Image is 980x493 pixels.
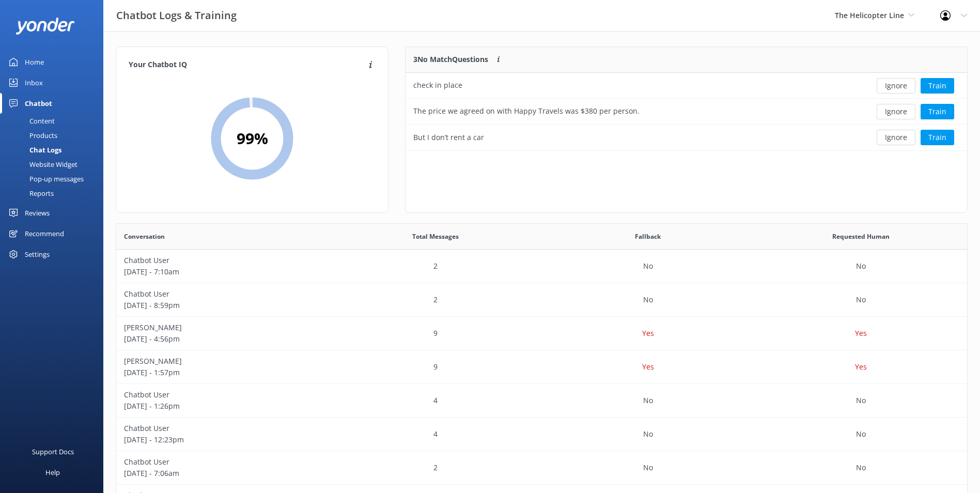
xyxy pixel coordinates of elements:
div: Support Docs [32,441,74,462]
button: Ignore [877,104,915,119]
p: No [643,395,653,406]
span: The Helicopter Line [835,10,904,20]
p: Chatbot User [124,288,321,300]
p: Chatbot User [124,389,321,400]
p: [DATE] - 7:10am [124,266,321,278]
p: No [856,395,866,406]
p: Yes [642,328,654,339]
p: Yes [642,361,654,373]
p: [DATE] - 12:23pm [124,434,321,445]
p: 4 [433,395,438,406]
a: Chat Logs [6,143,103,157]
button: Train [921,104,954,119]
a: Content [6,114,103,128]
p: Yes [855,328,867,339]
h4: Your Chatbot IQ [129,59,366,71]
p: 9 [433,361,438,373]
p: 9 [433,328,438,339]
div: row [406,73,967,99]
p: No [643,462,653,473]
div: Products [6,128,57,143]
div: row [116,283,967,317]
div: Inbox [25,72,43,93]
button: Train [921,130,954,145]
p: [DATE] - 8:59pm [124,300,321,311]
p: [DATE] - 1:57pm [124,367,321,378]
button: Ignore [877,130,915,145]
div: Chat Logs [6,143,61,157]
span: Total Messages [412,232,459,241]
p: No [856,428,866,440]
p: 3 No Match Questions [413,54,488,65]
span: Fallback [635,232,661,241]
div: Reviews [25,203,50,223]
div: row [406,99,967,125]
div: grid [406,73,967,150]
p: No [856,462,866,473]
div: The price we agreed on with Happy Travels was $380 per person. [413,105,640,117]
div: row [116,350,967,384]
span: Requested Human [832,232,890,241]
div: Reports [6,186,54,201]
p: No [856,294,866,305]
p: No [643,428,653,440]
div: But I don’t rent a car [413,132,484,143]
a: Reports [6,186,103,201]
button: Ignore [877,78,915,94]
p: 2 [433,462,438,473]
p: [PERSON_NAME] [124,356,321,367]
p: Chatbot User [124,423,321,434]
span: Conversation [124,232,165,241]
p: [PERSON_NAME] [124,322,321,333]
p: Yes [855,361,867,373]
a: Products [6,128,103,143]
p: Chatbot User [124,456,321,468]
div: row [116,317,967,350]
p: No [643,294,653,305]
p: [DATE] - 7:06am [124,468,321,479]
div: check in place [413,80,462,91]
div: Content [6,114,55,128]
p: [DATE] - 1:26pm [124,400,321,412]
a: Pop-up messages [6,172,103,186]
div: row [116,384,967,418]
div: Recommend [25,223,64,244]
p: [DATE] - 4:56pm [124,333,321,345]
div: row [406,125,967,150]
p: 2 [433,260,438,272]
div: row [116,418,967,451]
div: Help [45,462,60,483]
button: Train [921,78,954,94]
p: No [643,260,653,272]
div: Home [25,52,44,72]
div: Chatbot [25,93,52,114]
div: row [116,250,967,283]
h2: 99 % [237,126,268,151]
p: 2 [433,294,438,305]
div: Settings [25,244,50,265]
div: Pop-up messages [6,172,84,186]
div: row [116,451,967,485]
div: Website Widget [6,157,77,172]
p: Chatbot User [124,255,321,266]
h3: Chatbot Logs & Training [116,7,237,24]
p: No [856,260,866,272]
img: yonder-white-logo.png [15,18,75,35]
p: 4 [433,428,438,440]
a: Website Widget [6,157,103,172]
